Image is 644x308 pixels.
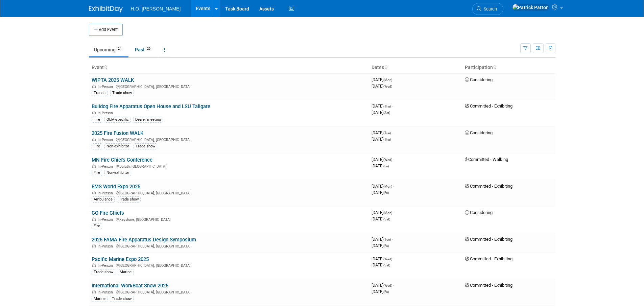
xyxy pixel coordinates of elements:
span: (Tue) [383,238,391,241]
span: Considering [465,210,493,215]
a: Past26 [130,43,158,56]
a: Pacific Marine Expo 2025 [92,256,149,262]
div: [GEOGRAPHIC_DATA], [GEOGRAPHIC_DATA] [92,289,366,294]
img: In-Person Event [92,85,96,88]
span: In-Person [98,85,115,89]
span: In-Person [98,244,115,248]
div: Transit [92,90,108,96]
img: In-Person Event [92,263,96,267]
span: [DATE] [372,184,394,189]
img: ExhibitDay [89,6,123,13]
span: - [393,256,394,261]
img: In-Person Event [92,191,96,194]
span: (Thu) [383,104,391,108]
div: OEM-specific [104,117,131,123]
span: Committed - Exhibiting [465,283,512,288]
a: Sort by Event Name [104,65,107,70]
div: [GEOGRAPHIC_DATA], [GEOGRAPHIC_DATA] [92,190,366,195]
span: In-Person [98,263,115,268]
a: Sort by Participation Type [493,65,496,70]
span: [DATE] [372,262,390,267]
div: Duluth, [GEOGRAPHIC_DATA] [92,163,366,169]
span: (Wed) [383,158,392,162]
span: [DATE] [372,283,394,288]
span: - [392,237,393,242]
a: Bulldog Fire Apparatus Open House and LSU Tailgate [92,103,210,110]
span: In-Person [98,164,115,169]
div: Marine [92,296,108,302]
span: (Mon) [383,78,392,82]
a: MN Fire Chiefs Conference [92,157,152,163]
div: [GEOGRAPHIC_DATA], [GEOGRAPHIC_DATA] [92,137,366,142]
th: Dates [369,62,462,73]
span: - [393,184,394,189]
span: Committed - Exhibiting [465,237,512,242]
div: [GEOGRAPHIC_DATA], [GEOGRAPHIC_DATA] [92,262,366,268]
th: Participation [462,62,555,73]
div: Fire [92,143,102,149]
span: (Wed) [383,257,392,261]
a: Sort by Start Date [384,65,387,70]
span: [DATE] [372,243,389,248]
span: Committed - Exhibiting [465,256,512,261]
a: International WorkBoat Show 2025 [92,283,168,289]
span: - [393,157,394,162]
div: Fire [92,223,102,229]
div: Trade show [134,143,157,149]
div: Marine [118,269,134,275]
span: (Sat) [383,111,390,115]
span: (Wed) [383,284,392,287]
a: EMS World Expo 2025 [92,184,140,190]
span: (Fri) [383,191,389,195]
span: In-Person [98,217,115,222]
div: [GEOGRAPHIC_DATA], [GEOGRAPHIC_DATA] [92,243,366,248]
span: Considering [465,77,493,82]
img: In-Person Event [92,138,96,141]
span: 26 [145,46,152,51]
div: Fire [92,170,102,176]
span: [DATE] [372,289,389,294]
span: [DATE] [372,130,393,135]
span: 24 [116,46,123,51]
a: Upcoming24 [89,43,128,56]
img: In-Person Event [92,217,96,221]
span: Committed - Walking [465,157,508,162]
div: [GEOGRAPHIC_DATA], [GEOGRAPHIC_DATA] [92,84,366,89]
span: Considering [465,130,493,135]
a: Search [472,3,503,15]
span: [DATE] [372,84,392,89]
span: - [392,103,393,109]
a: CO Fire Chiefs [92,210,124,216]
span: [DATE] [372,137,391,142]
th: Event [89,62,369,73]
img: In-Person Event [92,290,96,293]
span: [DATE] [372,163,389,168]
span: [DATE] [372,190,389,195]
span: (Mon) [383,211,392,215]
span: [DATE] [372,210,394,215]
span: (Fri) [383,164,389,168]
span: H.O. [PERSON_NAME] [131,6,181,11]
span: (Thu) [383,138,391,141]
img: Patrick Patton [512,4,549,11]
span: [DATE] [372,216,390,221]
span: (Wed) [383,85,392,88]
span: (Fri) [383,244,389,248]
span: (Sat) [383,263,390,267]
span: In-Person [98,111,115,115]
span: (Sat) [383,217,390,221]
div: Ambulance [92,196,115,203]
span: [DATE] [372,237,393,242]
span: [DATE] [372,110,390,115]
span: (Mon) [383,185,392,188]
img: In-Person Event [92,111,96,114]
a: 2025 FAMA Fire Apparatus Design Symposium [92,237,196,243]
div: Fire [92,117,102,123]
button: Add Event [89,24,123,36]
span: - [393,283,394,288]
span: Search [481,6,497,11]
img: In-Person Event [92,244,96,247]
span: In-Person [98,138,115,142]
div: Dealer meeting [133,117,163,123]
span: In-Person [98,191,115,195]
